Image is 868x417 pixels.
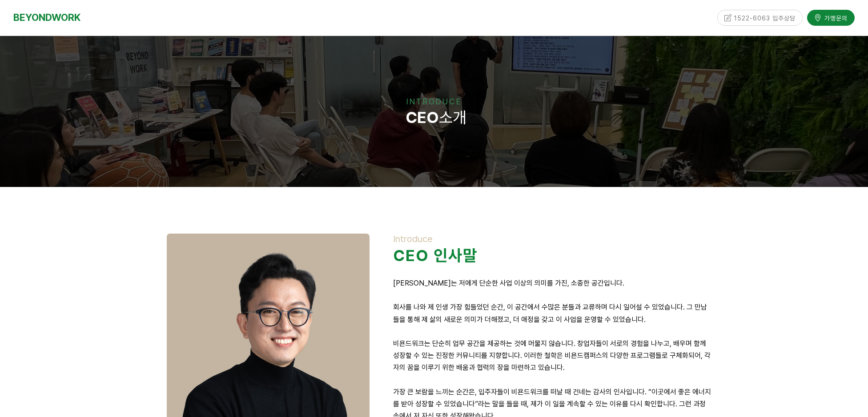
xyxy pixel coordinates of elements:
span: 가맹문의 [822,13,848,22]
p: 회사를 나와 제 인생 가장 힘들었던 순간, 이 공간에서 수많은 분들과 교류하며 다시 일어설 수 있었습니다. 그 만남들을 통해 제 삶의 새로운 의미가 더해졌고, 더 애정을 갖고... [393,301,712,325]
p: 비욘드워크는 단순히 업무 공간을 제공하는 것에 머물지 않습니다. 창업자들이 서로의 경험을 나누고, 배우며 함께 성장할 수 있는 진정한 커뮤니티를 지향합니다. 이러한 철학은 비... [393,338,712,374]
strong: CEO 인사말 [393,246,478,265]
a: 가맹문의 [807,10,855,25]
p: [PERSON_NAME]는 저에게 단순한 사업 이상의 의미를 가진, 소중한 공간입니다. [393,277,712,289]
a: BEYONDWORK [13,9,80,26]
span: INTRODUCE [406,97,462,106]
span: 소개 [402,108,466,127]
strong: CEO [406,108,439,127]
span: Introduce [393,234,433,244]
